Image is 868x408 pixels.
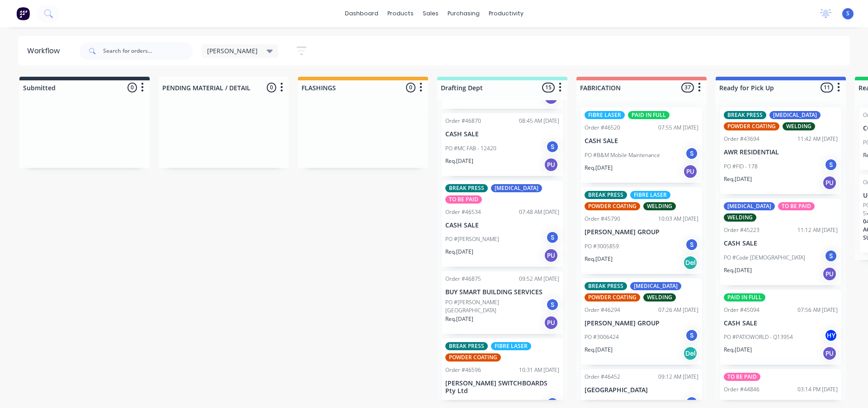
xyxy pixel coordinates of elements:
div: BREAK PRESS[MEDICAL_DATA]POWDER COATINGWELDINGOrder #4369411:42 AM [DATE]AWR RESIDENTIALPO #FID -... [720,107,841,194]
div: PU [822,346,837,361]
div: PU [544,158,558,172]
div: Order #46294 [585,306,620,314]
div: Order #4687509:52 AM [DATE]BUY SMART BUILDING SERVICESPO #[PERSON_NAME] [GEOGRAPHIC_DATA]SReq.[DA... [442,271,563,334]
div: POWDER COATING [585,202,640,210]
div: [MEDICAL_DATA] [769,111,821,119]
div: Order #46596 [445,366,481,374]
div: POWDER COATING [445,353,501,362]
a: dashboard [340,7,383,20]
div: Order #45790 [585,215,620,223]
p: AWR RESIDENTIAL [724,148,838,156]
div: BREAK PRESS [724,111,766,119]
div: Order #46452 [585,373,620,381]
div: TO BE PAID [778,202,815,210]
div: products [383,7,418,20]
div: WELDING [643,202,676,210]
div: [MEDICAL_DATA] [630,282,681,290]
div: Order #46520 [585,124,620,132]
span: [PERSON_NAME] [207,46,258,56]
div: BREAK PRESS[MEDICAL_DATA]POWDER COATINGWELDINGOrder #4629407:26 AM [DATE][PERSON_NAME] GROUPPO #3... [581,278,702,365]
p: CASH SALE [724,240,838,247]
div: S [685,329,698,342]
div: FIBRE LASER [491,342,531,350]
div: BREAK PRESS [445,184,488,192]
div: Order #44846 [724,385,759,394]
p: Req. [DATE] [724,175,752,183]
p: PO #3005859 [585,242,619,250]
p: Req. [DATE] [445,315,473,323]
p: [PERSON_NAME] GROUP [585,320,698,327]
div: FIBRE LASER [585,111,625,119]
div: 10:31 AM [DATE] [519,366,559,374]
p: PO #[PERSON_NAME] [GEOGRAPHIC_DATA] [445,298,546,315]
div: WELDING [643,293,676,301]
div: S [546,140,559,153]
div: PAID IN FULL [724,293,765,301]
div: PU [544,315,558,330]
div: PU [822,176,837,190]
div: 07:48 AM [DATE] [519,208,559,216]
div: [MEDICAL_DATA] [724,202,775,210]
div: 03:14 PM [DATE] [797,385,838,394]
img: Factory [16,7,30,20]
input: Search for orders... [103,42,193,60]
div: Workflow [27,46,64,56]
p: PO #PATIOWORLD - Q13954 [724,333,793,341]
p: [PERSON_NAME] SWITCHBOARDS Pty Ltd [445,380,559,395]
p: Req. [DATE] [724,346,752,354]
div: 08:45 AM [DATE] [519,117,559,125]
p: Req. [DATE] [724,266,752,274]
div: [MEDICAL_DATA]TO BE PAIDWELDINGOrder #4522311:12 AM [DATE]CASH SALEPO #Code [DEMOGRAPHIC_DATA]SRe... [720,199,841,285]
div: purchasing [443,7,484,20]
p: PO #B&M Mobile Maintenance [585,151,660,159]
div: [MEDICAL_DATA] [491,184,542,192]
p: PO #Code [DEMOGRAPHIC_DATA] [724,254,805,262]
div: 10:03 AM [DATE] [658,215,698,223]
div: Order #45223 [724,226,759,234]
div: 09:52 AM [DATE] [519,275,559,283]
div: Order #4687008:45 AM [DATE]CASH SALEPO #MC FAB - 12420SReq.[DATE]PU [442,113,563,176]
p: PO #FID - 178 [724,162,758,171]
div: 07:55 AM [DATE] [658,124,698,132]
p: [PERSON_NAME] GROUP [585,228,698,236]
div: POWDER COATING [724,122,779,130]
div: PU [822,267,837,281]
p: Req. [DATE] [445,157,473,165]
div: WELDING [724,213,756,222]
div: S [824,249,838,263]
div: Order #46875 [445,275,481,283]
div: BREAK PRESS [585,191,627,199]
p: Req. [DATE] [445,248,473,256]
div: S [685,238,698,251]
div: Order #43694 [724,135,759,143]
p: [GEOGRAPHIC_DATA] [585,386,698,394]
div: TO BE PAID [445,195,482,204]
div: Del [683,346,698,361]
div: PU [544,248,558,263]
div: 11:12 AM [DATE] [797,226,838,234]
p: CASH SALE [724,399,838,407]
div: BREAK PRESS [585,282,627,290]
div: productivity [484,7,528,20]
div: S [685,147,698,160]
div: PAID IN FULLOrder #4509407:56 AM [DATE]CASH SALEPO #PATIOWORLD - Q13954HYReq.[DATE]PU [720,290,841,365]
p: Req. [DATE] [585,255,613,263]
div: PU [683,164,698,179]
p: CASH SALE [724,320,838,327]
div: POWDER COATING [585,293,640,301]
div: PAID IN FULL [628,111,670,119]
p: Req. [DATE] [585,346,613,354]
p: PO #MC FAB - 12420 [445,144,496,153]
p: CASH SALE [585,137,698,145]
div: BREAK PRESS [445,342,488,350]
div: S [546,231,559,244]
div: Order #46534 [445,208,481,216]
div: BREAK PRESS[MEDICAL_DATA]TO BE PAIDOrder #4653407:48 AM [DATE]CASH SALEPO #[PERSON_NAME]SReq.[DAT... [442,181,563,267]
div: 11:42 AM [DATE] [797,135,838,143]
div: 07:56 AM [DATE] [797,306,838,314]
span: S [846,9,849,18]
div: WELDING [783,122,815,130]
p: PO #3006424 [585,333,619,341]
div: sales [418,7,443,20]
div: Order #45094 [724,306,759,314]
